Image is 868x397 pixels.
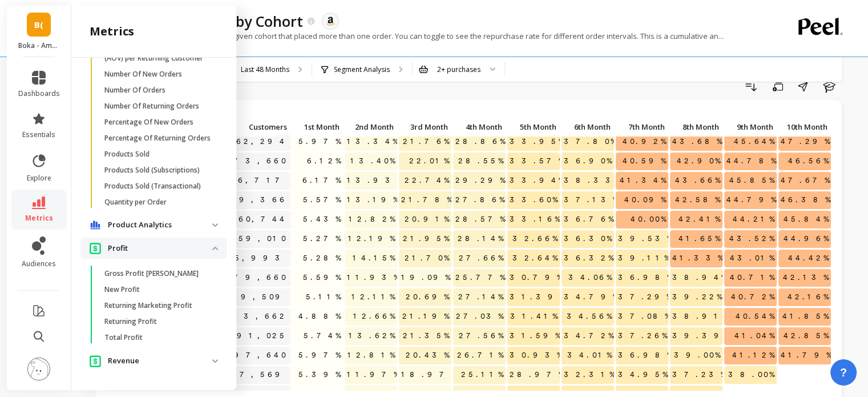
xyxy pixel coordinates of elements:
a: 79,660 [231,269,290,286]
span: 19.09% [399,269,453,286]
span: 3rd Month [401,122,448,131]
span: 42.90% [675,153,722,170]
span: 47.29% [778,133,832,150]
span: 12.82% [346,211,397,228]
span: 10th Month [781,122,827,131]
p: 6th Month [562,119,614,135]
span: 30.79% [507,269,564,286]
span: 29.29% [453,172,507,189]
span: 12.81% [345,347,397,364]
span: 27.14% [456,288,506,306]
a: 62,294 [234,133,290,150]
span: 5.74% [301,327,343,344]
span: 32.66% [510,230,560,247]
span: 42.41% [676,211,722,228]
span: 45.85% [727,172,777,189]
span: audiences [22,259,56,268]
div: Toggle SortBy [669,119,724,137]
span: 40.09% [622,191,668,208]
span: 41.79% [778,347,834,364]
span: 28.86% [453,133,507,150]
a: 56,717 [228,172,290,189]
span: 37.29% [616,288,674,306]
span: 41.65% [676,230,722,247]
span: 43.52% [727,230,777,247]
div: Toggle SortBy [778,119,832,137]
p: New Profit [104,285,140,294]
span: 39.22% [670,288,724,306]
button: ? [830,359,857,386]
span: 36.76% [562,211,616,228]
span: 31.41% [508,308,560,325]
span: 26.71% [455,347,506,364]
span: 44.78% [724,153,778,170]
p: Last 48 Months [241,65,289,74]
span: 43.66% [673,172,722,189]
span: 45.84% [781,211,831,228]
span: 39.39% [670,327,733,344]
p: Segment Analysis [334,65,390,74]
span: 12.66% [351,308,397,325]
span: 41.04% [732,327,777,344]
img: down caret icon [212,359,218,363]
span: 34.01% [565,347,614,364]
span: 27.66% [457,250,506,267]
p: 5th Month [507,119,560,135]
span: 27.56% [457,327,506,344]
span: 5.11% [304,288,343,306]
p: 9th Month [724,119,777,135]
span: 5.28% [301,250,343,267]
p: Customers [222,119,290,135]
span: 37.26% [616,327,669,344]
span: 44.42% [786,250,831,267]
span: 36.30% [562,230,614,247]
span: B( [34,18,43,31]
span: 37.08% [616,308,672,325]
span: 33.16% [507,211,562,228]
span: 21.78% [399,191,454,208]
a: 83,662 [229,308,290,325]
span: 47.67% [778,172,832,189]
span: 11.97% [345,366,401,383]
span: 28.57% [453,211,507,228]
span: 39.00% [672,347,722,364]
span: 28.55% [456,153,506,170]
span: 21.95% [401,230,451,247]
span: Customers [224,122,287,131]
span: 1st Month [293,122,340,131]
div: Toggle SortBy [290,119,344,137]
span: 41.85% [780,308,831,325]
span: 22.74% [402,172,451,189]
p: Percentage Of Returning Orders [104,134,211,143]
span: 39.11% [616,250,672,267]
span: 20.91% [402,211,451,228]
span: 43.01% [728,250,777,267]
p: Profit [108,243,212,254]
span: 6.17% [300,172,343,189]
a: 97,569 [225,366,290,383]
span: 40.59% [620,153,668,170]
span: 40.72% [729,288,777,306]
span: 6th Month [564,122,611,131]
span: 21.70% [402,250,451,267]
span: 30.93% [507,347,564,364]
p: 10th Month [778,119,831,135]
span: 45.64% [732,133,777,150]
span: 41.33% [670,250,725,267]
span: 36.32% [562,250,616,267]
span: 7th Month [618,122,665,131]
span: 42.58% [673,191,722,208]
span: 5.97% [296,133,343,150]
img: profile picture [27,358,50,380]
span: 37.80% [562,133,618,150]
div: Toggle SortBy [398,119,453,137]
p: Boka - Amazon (Essor) [18,41,60,50]
img: api.amazon.svg [325,16,336,26]
span: dashboards [18,89,60,98]
span: 31.39% [507,288,567,306]
p: 3rd Month [399,119,451,135]
span: 40.00% [628,211,668,228]
span: 5.59% [301,269,343,286]
span: 4th Month [455,122,502,131]
span: 36.98% [616,347,675,364]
